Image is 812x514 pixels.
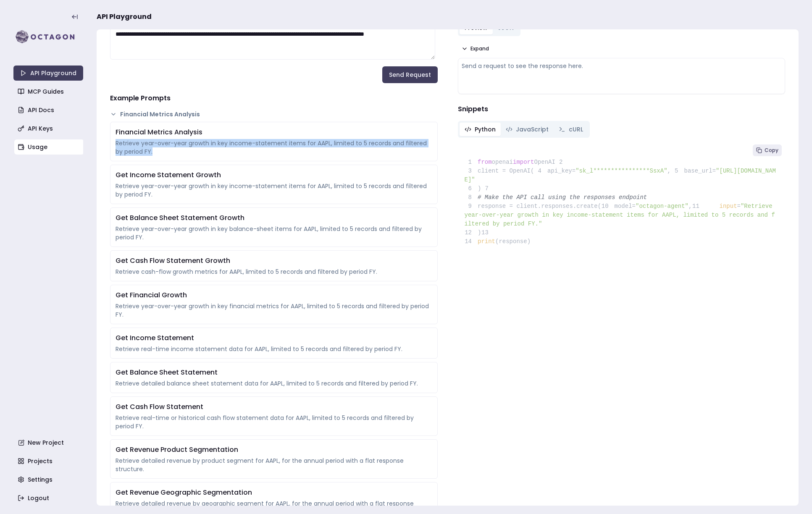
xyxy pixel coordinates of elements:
span: "Retrieve year-over-year growth in key income-statement items for AAPL, limited to 5 records and ... [465,203,776,227]
a: New Project [14,435,84,450]
div: Retrieve year-over-year growth in key income-statement items for AAPL, limited to 5 records and f... [116,182,432,199]
span: openai [492,159,513,165]
span: input [720,203,737,210]
div: Get Financial Growth [116,290,432,300]
button: Copy [753,144,782,156]
span: "octagon-agent" [636,203,688,210]
span: = [737,203,741,210]
div: Send a request to see the response here. [462,62,782,70]
a: MCP Guides [14,84,84,99]
span: 5 [671,167,684,176]
button: Expand [458,43,492,55]
span: 7 [481,184,494,193]
a: API Playground [13,66,83,81]
div: Get Cash Flow Statement Growth [116,256,432,266]
span: 8 [465,193,478,202]
span: Expand [470,45,489,52]
div: Get Income Statement [116,333,432,343]
div: Retrieve year-over-year growth in key balance-sheet items for AAPL, limited to 5 records and filt... [116,225,432,241]
span: , [688,203,692,210]
span: 6 [465,184,478,193]
span: (response) [495,238,531,245]
span: API Playground [97,12,152,22]
span: from [478,159,492,165]
span: 9 [465,202,478,211]
span: ) [465,229,481,236]
div: Retrieve real-time or historical cash flow statement data for AAPL, limited to 5 records and filt... [116,414,432,430]
span: 2 [555,158,569,167]
div: Get Income Statement Growth [116,170,432,180]
span: 11 [692,202,705,211]
div: Financial Metrics Analysis [116,127,432,137]
div: Get Revenue Geographic Segmentation [116,488,432,498]
a: Settings [14,472,84,487]
span: 13 [481,228,494,237]
div: Get Cash Flow Statement [116,402,432,412]
div: Get Revenue Product Segmentation [116,445,432,455]
div: Retrieve year-over-year growth in key income-statement items for AAPL, limited to 5 records and f... [116,139,432,156]
span: ) [465,185,481,192]
div: Retrieve cash-flow growth metrics for AAPL, limited to 5 records and filtered by period FY. [116,267,432,276]
span: client = OpenAI( [465,168,534,174]
span: api_key= [547,168,575,174]
div: Get Balance Sheet Statement [116,367,432,378]
span: Copy [765,147,778,154]
span: 12 [465,228,478,237]
div: Retrieve detailed balance sheet statement data for AAPL, limited to 5 records and filtered by per... [116,379,432,388]
span: # Make the API call using the responses endpoint [478,194,647,201]
a: Logout [14,490,84,506]
a: API Keys [14,121,84,136]
span: base_url= [684,168,716,174]
span: print [478,238,495,245]
h4: Example Prompts [110,93,438,103]
span: OpenAI [534,159,555,165]
div: Retrieve year-over-year growth in key financial metrics for AAPL, limited to 5 records and filter... [116,302,432,319]
h4: Snippets [458,104,786,114]
a: Projects [14,454,84,469]
span: 14 [465,237,478,246]
a: Usage [14,139,84,155]
span: 3 [465,167,478,176]
div: Retrieve real-time income statement data for AAPL, limited to 5 records and filtered by period FY. [116,345,432,353]
div: Retrieve detailed revenue by product segment for AAPL, for the annual period with a flat response... [116,456,432,473]
a: API Docs [14,102,84,118]
button: Financial Metrics Analysis [110,110,438,118]
span: response = client.responses.create( [465,203,602,210]
div: Get Balance Sheet Statement Growth [116,213,432,223]
span: Python [475,125,496,134]
span: JavaScript [516,125,549,134]
span: , [667,168,671,174]
span: 4 [534,167,547,176]
span: 1 [465,158,478,167]
button: Send Request [382,66,438,83]
span: 10 [601,202,615,211]
span: model= [615,203,636,210]
span: cURL [569,125,583,134]
span: import [513,159,534,165]
img: logo-rect-yK7x_WSZ.svg [13,29,83,45]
